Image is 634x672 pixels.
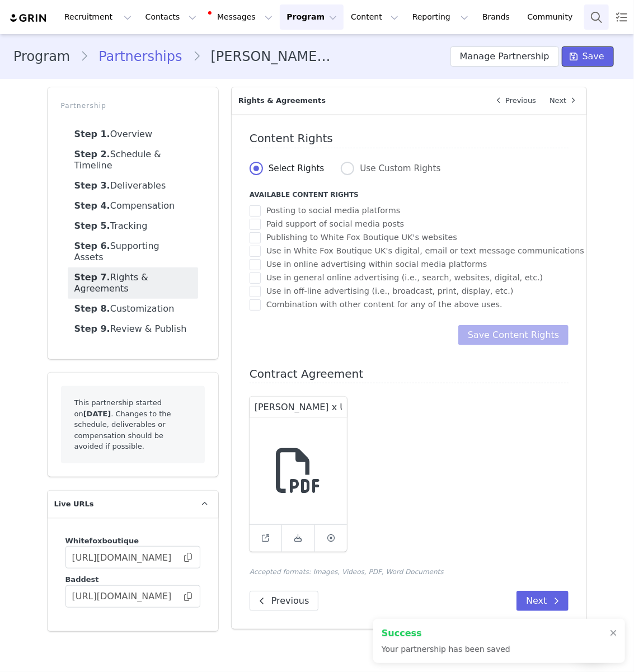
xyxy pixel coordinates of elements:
[485,87,543,114] a: Previous
[74,149,110,159] strong: Step 2.
[261,205,401,216] span: Posting to social media platforms
[68,144,198,176] a: Schedule & Timeline
[261,246,584,256] span: Use in White Fox Boutique UK's digital, email or text message communications
[250,368,569,384] h4: Contract Agreement
[68,196,198,216] a: Compensation
[54,499,94,510] span: Live URLs
[261,232,457,243] span: Publishing to White Fox Boutique UK's websites
[543,87,586,114] a: Next
[250,397,347,417] input: Asset Name
[9,13,48,24] img: grin logo
[250,204,569,312] div: checkbox-group
[68,236,198,267] a: Supporting Assets
[68,216,198,236] a: Tracking
[263,163,325,173] span: Select Rights
[232,87,485,114] p: Rights & Agreements
[261,259,487,270] span: Use in online advertising within social media platforms
[382,643,510,655] p: Your partnership has been saved
[68,299,198,319] a: Customization
[382,627,510,640] h2: Success
[261,286,514,297] span: Use in off-line advertising (i.e., broadcast, print, display, etc.)
[516,591,569,611] button: Next
[250,132,569,148] h4: Content Rights
[68,124,198,144] a: Overview
[354,163,440,173] span: Use Custom Rights
[74,241,110,251] strong: Step 6.
[261,219,404,229] span: Paid support of social media posts
[61,101,205,111] p: Partnership
[68,319,198,339] a: Review & Publish
[583,50,604,63] span: Save
[584,4,609,30] button: Search
[204,4,279,30] button: Messages
[68,267,198,299] a: Rights & Agreements
[458,325,569,345] button: Save Content Rights
[74,200,110,211] strong: Step 4.
[68,176,198,196] a: Deliverables
[74,398,171,450] span: This partnership started on . Changes to the schedule, deliverables or compensation should be avo...
[450,46,559,67] button: Manage Partnership
[65,537,139,545] span: Whitefoxboutique
[562,46,614,67] button: Save
[74,303,110,314] strong: Step 8.
[74,129,110,139] strong: Step 1.
[344,4,405,30] button: Content
[58,4,138,30] button: Recruitment
[74,220,110,231] strong: Step 5.
[521,4,585,30] a: Community
[261,299,502,310] span: Combination with other content for any of the above uses.
[280,4,344,30] button: Program
[476,4,520,30] a: Brands
[261,272,543,283] span: Use in general online advertising (i.e., search, websites, digital, etc.)
[139,4,203,30] button: Contacts
[74,323,110,334] strong: Step 9.
[65,575,99,584] span: Baddest
[406,4,475,30] button: Reporting
[74,272,110,283] strong: Step 7.
[83,410,111,418] strong: [DATE]
[88,46,192,67] a: Partnerships
[250,591,319,611] button: Previous
[250,567,569,577] p: Accepted formats: Images, Videos, PDF, Word Documents
[250,190,569,200] label: Available Content Rights
[609,4,634,30] a: Tasks
[74,180,110,191] strong: Step 3.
